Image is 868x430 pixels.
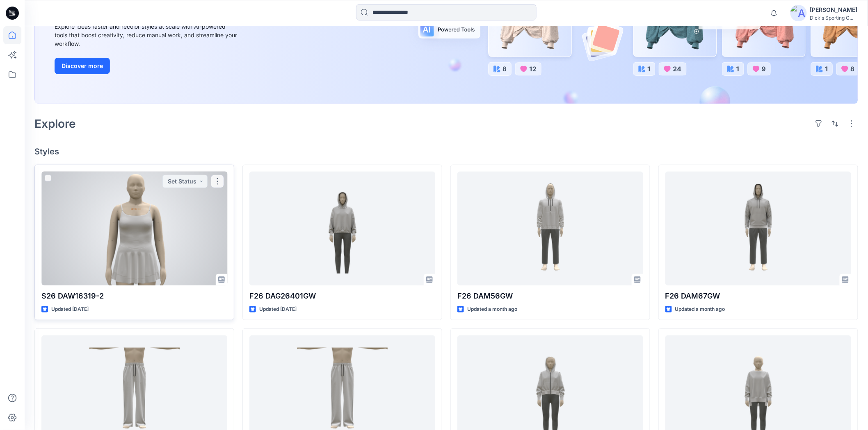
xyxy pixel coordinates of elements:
a: Discover more [55,58,239,74]
a: S26 DAW16319-2 [41,172,227,285]
button: Discover more [55,58,110,74]
p: Updated a month ago [467,305,517,314]
p: Updated a month ago [675,305,725,314]
p: F26 DAG26401GW [249,290,435,302]
a: F26 DAG26401GW [249,172,435,285]
p: F26 DAM67GW [665,290,851,302]
a: F26 DAM56GW [457,172,643,285]
p: F26 DAM56GW [457,290,643,302]
div: Explore ideas faster and recolor styles at scale with AI-powered tools that boost creativity, red... [55,22,239,48]
div: [PERSON_NAME] [810,5,858,15]
img: avatar [790,5,807,21]
p: Updated [DATE] [259,305,297,314]
p: S26 DAW16319-2 [41,290,227,302]
a: F26 DAM67GW [665,172,851,285]
h2: Explore [34,117,76,130]
p: Updated [DATE] [51,305,89,314]
div: Dick's Sporting G... [810,15,858,21]
h4: Styles [34,147,858,156]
